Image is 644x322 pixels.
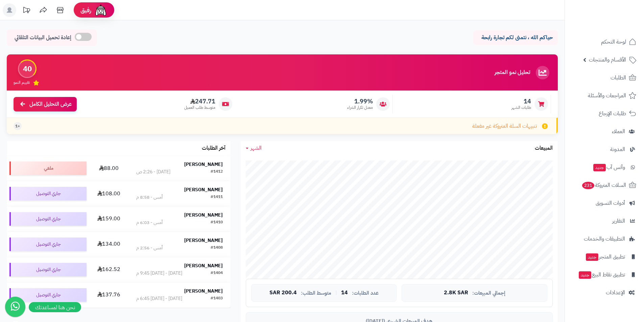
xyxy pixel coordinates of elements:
a: عرض التحليل الكامل [14,97,77,112]
span: تقييم النمو [14,80,30,85]
h3: المبيعات [535,145,553,151]
span: السلات المتروكة [581,180,626,190]
a: العملاء [569,123,640,140]
span: تطبيق نقاط البيع [578,270,625,279]
td: 108.00 [89,181,128,206]
span: العملاء [612,127,625,136]
span: جديد [586,253,598,261]
strong: [PERSON_NAME] [184,288,223,295]
span: طلبات الشهر [511,105,531,110]
div: #1410 [211,219,223,226]
span: 231 [582,181,595,189]
div: أمس - 2:56 م [136,245,163,251]
h3: آخر الطلبات [202,145,225,151]
span: +1 [15,123,20,129]
span: الطلبات [611,73,626,82]
strong: [PERSON_NAME] [184,262,223,269]
span: طلبات الإرجاع [599,109,626,118]
a: وآتس آبجديد [569,159,640,175]
a: المدونة [569,141,640,157]
span: تنبيهات السلة المتروكة غير مفعلة [472,122,537,130]
a: الشهر [246,144,262,152]
a: أدوات التسويق [569,195,640,211]
span: رفيق [80,6,91,14]
a: التطبيقات والخدمات [569,231,640,247]
img: ai-face.png [94,3,108,17]
span: عرض التحليل الكامل [29,100,72,108]
span: 14 [511,98,531,105]
a: الإعدادات [569,284,640,301]
strong: [PERSON_NAME] [184,186,223,193]
a: التقارير [569,213,640,229]
span: 247.71 [184,98,215,105]
span: أدوات التسويق [596,198,625,208]
a: المراجعات والأسئلة [569,88,640,104]
span: لوحة التحكم [601,37,626,47]
span: جديد [579,271,591,279]
td: 88.00 [89,156,128,181]
div: جاري التوصيل [9,212,87,226]
span: إجمالي المبيعات: [472,290,505,296]
span: 1.99% [347,98,373,105]
img: logo-2.png [598,13,638,27]
span: المدونة [610,145,625,154]
a: الطلبات [569,70,640,86]
p: حياكم الله ، نتمنى لكم تجارة رابحة [478,34,553,42]
div: جاري التوصيل [9,288,87,302]
div: #1404 [211,270,223,277]
span: التقارير [612,216,625,226]
div: جاري التوصيل [9,187,87,200]
span: تطبيق المتجر [585,252,625,262]
strong: [PERSON_NAME] [184,161,223,168]
td: 162.52 [89,257,128,282]
a: السلات المتروكة231 [569,177,640,193]
td: 159.00 [89,206,128,231]
div: أمس - 6:03 م [136,219,163,226]
span: | [335,290,337,295]
span: 2.8K SAR [444,290,468,296]
span: 200.4 SAR [269,290,297,296]
span: 14 [341,290,348,296]
td: 134.00 [89,232,128,257]
span: عدد الطلبات: [352,290,379,296]
a: تطبيق نقاط البيعجديد [569,267,640,283]
a: طلبات الإرجاع [569,105,640,122]
span: المراجعات والأسئلة [588,91,626,100]
span: متوسط الطلب: [301,290,331,296]
strong: [PERSON_NAME] [184,237,223,244]
td: 137.76 [89,282,128,307]
div: أمس - 8:58 م [136,194,163,201]
span: متوسط طلب العميل [184,105,215,110]
span: وآتس آب [593,163,625,172]
span: إعادة تحميل البيانات التلقائي [15,34,71,42]
div: جاري التوصيل [9,238,87,251]
span: جديد [593,164,606,171]
strong: [PERSON_NAME] [184,212,223,219]
a: تحديثات المنصة [18,3,35,19]
span: معدل تكرار الشراء [347,105,373,110]
div: #1408 [211,245,223,251]
a: تطبيق المتجرجديد [569,249,640,265]
h3: تحليل نمو المتجر [495,70,530,76]
div: جاري التوصيل [9,263,87,276]
div: #1403 [211,295,223,302]
div: [DATE] - [DATE] 9:45 م [136,270,182,277]
div: #1412 [211,169,223,175]
div: ملغي [9,162,87,175]
span: الإعدادات [606,288,625,297]
span: التطبيقات والخدمات [584,234,625,244]
div: #1411 [211,194,223,201]
span: الأقسام والمنتجات [589,55,626,65]
span: الشهر [251,144,262,152]
div: [DATE] - [DATE] 6:45 م [136,295,182,302]
a: لوحة التحكم [569,34,640,50]
div: [DATE] - 2:26 ص [136,169,170,175]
